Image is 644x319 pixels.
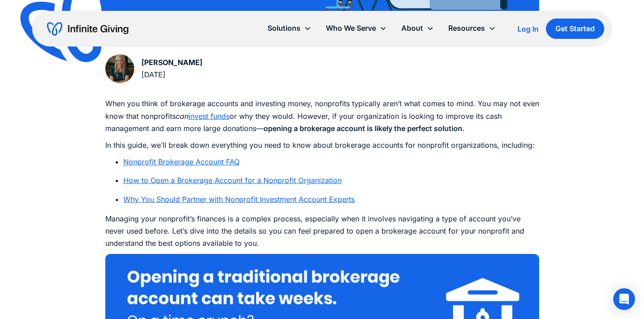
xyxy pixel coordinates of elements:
[123,157,240,166] a: Nonprofit Brokerage Account FAQ
[260,19,319,38] div: Solutions
[517,25,539,33] div: Log In
[394,19,441,38] div: About
[105,139,539,151] p: In this guide, we’ll break down everything you need to know about brokerage accounts for nonprofi...
[319,19,394,38] div: Who We Serve
[441,19,503,38] div: Resources
[268,22,301,34] div: Solutions
[401,22,423,34] div: About
[546,19,604,39] a: Get Started
[123,195,355,204] a: Why You Should Partner with Nonprofit Investment Account Experts
[263,124,465,133] strong: opening a brokerage account is likely the perfect solution.
[326,22,376,34] div: Who We Serve
[613,288,635,310] div: Open Intercom Messenger
[105,54,202,83] a: [PERSON_NAME][DATE]
[105,213,539,250] p: Managing your nonprofit’s finances is a complex process, especially when it involves navigating a...
[105,98,539,135] p: When you think of brokerage accounts and investing money, nonprofits typically aren’t what comes ...
[448,22,485,34] div: Resources
[176,112,188,121] em: can
[188,112,230,121] a: invest funds
[123,176,342,185] a: How to Open a Brokerage Account for a Nonprofit Organization
[47,22,128,36] a: home
[141,69,202,81] div: [DATE]
[517,23,539,34] a: Log In
[141,56,202,69] div: [PERSON_NAME]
